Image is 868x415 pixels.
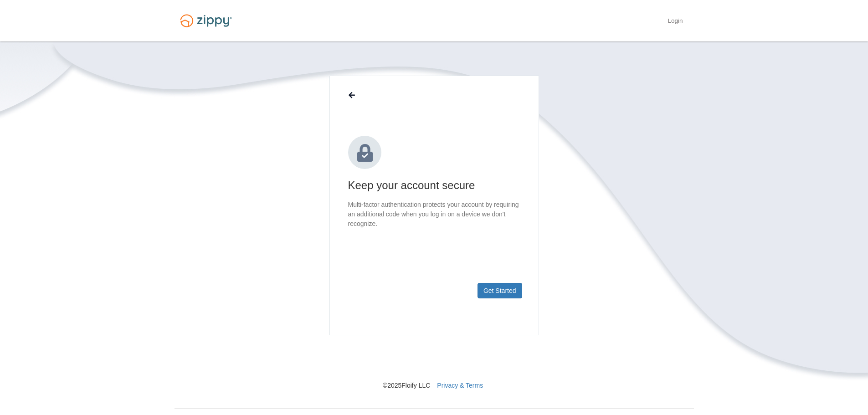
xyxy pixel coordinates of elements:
[348,178,520,193] h1: Keep your account secure
[348,200,520,229] p: Multi-factor authentication protects your account by requiring an additional code when you log in...
[478,283,522,298] button: Get Started
[175,335,694,390] nav: © 2025 Floify LLC
[175,10,237,31] img: Logo
[437,382,483,389] a: Privacy & Terms
[668,17,683,26] a: Login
